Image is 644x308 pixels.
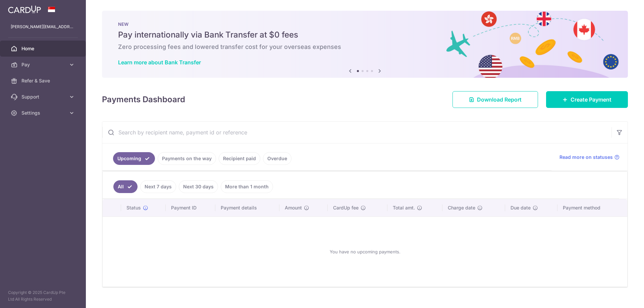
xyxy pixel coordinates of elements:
span: Support [21,94,66,100]
span: Home [21,45,66,52]
a: Next 30 days [179,180,218,193]
h6: Zero processing fees and lowered transfer cost for your overseas expenses [118,43,612,51]
span: Settings [21,110,66,116]
span: Create Payment [571,96,611,104]
a: Download Report [452,91,538,108]
span: Refer & Save [21,77,66,84]
a: More than 1 month [221,180,273,193]
h5: Pay internationally via Bank Transfer at $0 fees [118,29,612,40]
p: [PERSON_NAME][EMAIL_ADDRESS][PERSON_NAME][DOMAIN_NAME] [11,23,75,30]
span: Read more on statuses [559,154,613,161]
span: Pay [21,61,66,68]
img: CardUp [8,5,41,13]
input: Search by recipient name, payment id or reference [102,122,611,143]
span: CardUp fee [333,204,359,211]
span: Charge date [448,204,475,211]
a: Next 7 days [140,180,176,193]
span: Due date [511,204,531,211]
a: Read more on statuses [559,154,620,161]
a: Learn more about Bank Transfer [118,59,201,66]
th: Payment method [557,199,627,217]
span: Status [126,204,141,211]
span: Download Report [477,96,522,104]
span: Total amt. [393,204,415,211]
a: Recipient paid [219,152,260,165]
h4: Payments Dashboard [102,94,185,106]
p: NEW [118,21,612,27]
th: Payment details [215,199,280,217]
a: Create Payment [546,91,628,108]
a: Payments on the way [158,152,216,165]
a: All [113,180,138,193]
a: Overdue [263,152,291,165]
img: Bank transfer banner [102,11,628,78]
span: Amount [285,204,302,211]
a: Upcoming [113,152,155,165]
th: Payment ID [166,199,215,217]
div: You have no upcoming payments. [111,222,619,281]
